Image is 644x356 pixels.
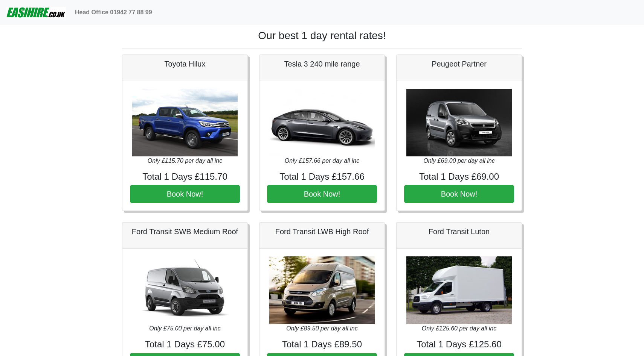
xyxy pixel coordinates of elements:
[75,9,152,15] b: Head Office 01942 77 88 99
[406,256,512,324] img: Ford Transit Luton
[406,89,512,156] img: Peugeot Partner
[132,256,238,324] img: Ford Transit SWB Medium Roof
[267,171,377,182] h4: Total 1 Days £157.66
[267,227,377,236] h5: Ford Transit LWB High Roof
[269,256,375,324] img: Ford Transit LWB High Roof
[286,325,357,332] i: Only £89.50 per day all inc
[404,339,514,350] h4: Total 1 Days £125.60
[130,171,240,182] h4: Total 1 Days £115.70
[132,89,238,156] img: Toyota Hilux
[122,29,522,42] h1: Our best 1 day rental rates!
[6,5,66,20] img: easihire_logo_small.png
[404,171,514,182] h4: Total 1 Days £69.00
[148,158,222,164] i: Only £115.70 per day all inc
[130,339,240,350] h4: Total 1 Days £75.00
[267,59,377,68] h5: Tesla 3 240 mile range
[285,158,359,164] i: Only £157.66 per day all inc
[267,185,377,203] button: Book Now!
[267,339,377,350] h4: Total 1 Days £89.50
[404,227,514,236] h5: Ford Transit Luton
[423,158,494,164] i: Only £69.00 per day all inc
[130,59,240,68] h5: Toyota Hilux
[149,325,220,332] i: Only £75.00 per day all inc
[404,185,514,203] button: Book Now!
[72,5,155,20] a: Head Office 01942 77 88 99
[422,325,496,332] i: Only £125.60 per day all inc
[404,59,514,68] h5: Peugeot Partner
[130,227,240,236] h5: Ford Transit SWB Medium Roof
[269,89,375,156] img: Tesla 3 240 mile range
[130,185,240,203] button: Book Now!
